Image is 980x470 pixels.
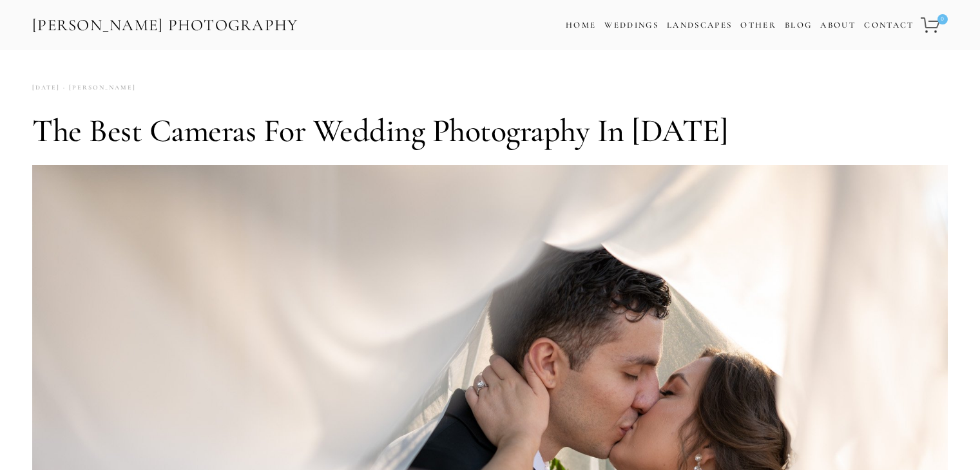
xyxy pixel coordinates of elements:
a: [PERSON_NAME] Photography [31,11,300,40]
h1: The Best Cameras for Wedding Photography in [DATE] [32,111,948,150]
a: [PERSON_NAME] [60,79,136,97]
a: Home [566,16,596,35]
a: About [820,16,856,35]
a: Landscapes [667,20,732,30]
span: 0 [937,14,948,24]
time: [DATE] [32,79,60,97]
a: Other [740,20,776,30]
a: Contact [864,16,914,35]
a: Blog [785,16,812,35]
a: Weddings [604,20,658,30]
a: 0 items in cart [919,10,949,41]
